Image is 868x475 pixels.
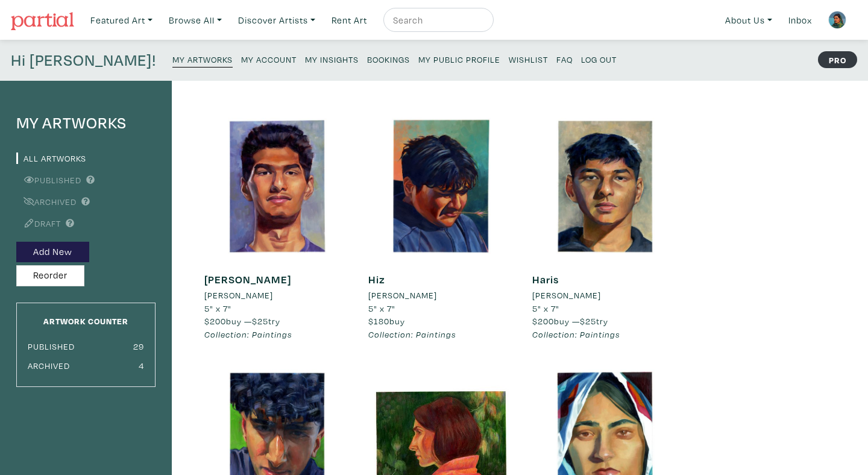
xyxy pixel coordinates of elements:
a: All Artworks [16,153,86,164]
em: Collection: Paintings [368,329,456,340]
a: [PERSON_NAME] [204,289,350,302]
span: $200 [532,315,554,327]
a: My Artworks [172,51,233,68]
a: Bookings [367,51,410,67]
a: About Us [720,8,778,33]
h4: My Artworks [16,113,156,133]
span: $25 [252,315,268,327]
li: [PERSON_NAME] [204,289,273,302]
small: FAQ [556,54,573,65]
small: Archived [28,360,70,371]
small: My Artworks [172,54,233,65]
h4: Hi [PERSON_NAME]! [11,51,156,70]
a: [PERSON_NAME] [532,289,678,302]
img: phpThumb.php [828,11,846,29]
a: Browse All [163,8,227,33]
span: 5" x 7" [204,303,231,314]
a: [PERSON_NAME] [368,289,514,302]
small: My Insights [305,54,359,65]
span: 5" x 7" [532,303,559,314]
a: My Account [241,51,297,67]
em: Collection: Paintings [532,329,620,340]
small: 29 [133,341,144,352]
small: My Public Profile [418,54,500,65]
a: Wishlist [509,51,548,67]
small: Log Out [581,54,617,65]
button: Add New [16,242,89,263]
span: $180 [368,315,389,327]
small: Artwork Counter [43,315,128,327]
strong: PRO [818,51,857,68]
button: Reorder [16,265,84,286]
small: 4 [139,360,144,371]
small: Wishlist [509,54,548,65]
small: Bookings [367,54,410,65]
input: Search [392,13,482,28]
a: Featured Art [85,8,158,33]
a: Archived [16,196,77,207]
a: [PERSON_NAME] [204,272,291,286]
a: Draft [16,218,61,229]
em: Collection: Paintings [204,329,292,340]
small: My Account [241,54,297,65]
a: Hiz [368,272,385,286]
li: [PERSON_NAME] [368,289,437,302]
span: buy — try [532,315,608,327]
a: Inbox [783,8,817,33]
a: My Public Profile [418,51,500,67]
a: Discover Artists [233,8,321,33]
a: My Insights [305,51,359,67]
span: buy [368,315,405,327]
span: $200 [204,315,226,327]
a: Log Out [581,51,617,67]
a: Published [16,174,81,186]
span: 5" x 7" [368,303,395,314]
a: Haris [532,272,559,286]
span: buy — try [204,315,280,327]
li: [PERSON_NAME] [532,289,601,302]
span: $25 [580,315,596,327]
a: Rent Art [326,8,373,33]
a: FAQ [556,51,573,67]
small: Published [28,341,75,352]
